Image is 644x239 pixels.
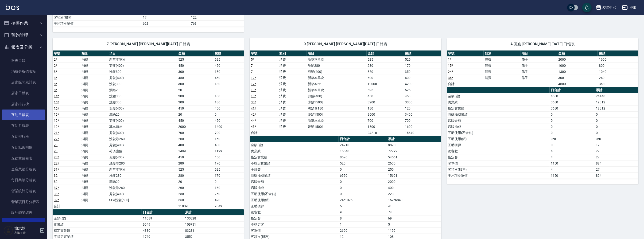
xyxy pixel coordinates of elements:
td: 72792 [387,148,441,154]
td: 450 [177,63,213,69]
td: 0 [550,124,595,130]
td: 525 [404,87,441,93]
td: 消費 [80,172,108,179]
td: 燙髮1500] [307,99,367,105]
button: 櫃檯作業 [2,17,45,29]
td: 0 [595,118,638,124]
td: 12 [595,142,638,148]
td: 300 [177,81,213,87]
td: 平均項次單價 [447,172,550,179]
a: 店家區間累計表 [2,77,45,88]
td: 450 [177,118,213,124]
td: 450 [213,75,244,81]
td: 1150 [550,160,595,166]
td: 525 [367,56,404,63]
a: 互助日報表 [2,110,45,120]
td: 400 [177,142,213,148]
td: 平均項次單價 [53,20,142,27]
td: 剪髮(400) [108,154,177,160]
td: 草本頭皮 [108,124,177,130]
td: 4 [550,148,595,154]
td: 20 [177,111,213,118]
td: 15640 [339,148,387,154]
td: 180 [213,81,244,87]
td: 店販抽成 [250,185,339,191]
td: 700 [404,118,441,124]
td: 4 [550,154,595,160]
td: 27 [595,166,638,172]
td: 700 [177,130,213,136]
td: 19312 [595,99,638,105]
td: 763 [190,20,244,27]
td: 700 [213,130,244,136]
td: 合計 [447,81,484,87]
td: 20 [177,87,213,93]
a: 23 [54,149,58,153]
td: 800 [598,63,638,69]
td: 27 [595,148,638,154]
td: 600 [404,75,441,81]
th: 項目 [108,51,177,57]
td: 450 [213,118,244,124]
td: 消費 [80,148,108,154]
th: 類別 [80,51,108,57]
a: 32 [54,174,58,177]
td: 消費 [80,69,108,75]
div: 名留中和 [601,5,617,11]
td: 互助使用(不含點) [447,130,550,136]
td: 894 [595,172,638,179]
td: 450 [213,154,244,160]
td: 特殊抽成業績 [447,111,550,118]
td: 消費 [80,111,108,118]
td: 客項次(服務) [447,166,550,172]
td: 1400 [213,124,244,130]
td: SPA洗髮[500] [108,197,177,203]
td: 0 [550,130,595,136]
td: 3600 [367,111,404,118]
th: 類別 [484,51,520,57]
td: 12000 [367,81,404,87]
td: 1800 [367,124,404,130]
td: 店販金額 [250,179,339,185]
td: 消費 [80,99,108,105]
th: 日合計 [339,136,387,142]
img: Person [4,226,13,235]
td: 指定實業績 [447,105,550,111]
td: 250 [213,191,244,197]
td: 特殊抽成業績 [250,172,339,179]
td: 金額(虛) [447,93,550,99]
td: 223 [387,191,441,197]
a: 全店業績分析表 [2,164,45,175]
td: 新草本單次 [307,87,367,93]
a: 互助業績報表 [2,153,45,164]
td: 6550 [339,172,387,179]
td: 180 [213,93,244,99]
td: 400 [213,142,244,148]
td: 24140 [595,93,638,99]
td: 消費 [278,87,306,93]
a: 7 [251,64,253,67]
th: 金額 [557,51,598,57]
td: 剪髮(400) [108,130,177,136]
td: 新草本卡 [307,81,367,87]
td: 剪髮(400) [108,142,177,148]
td: 不指定實業績 [250,160,339,166]
td: 3680 [598,81,638,87]
td: 消費 [80,81,108,87]
a: 23 [54,143,58,147]
td: 170 [213,160,244,166]
table: a dense table [53,51,244,209]
td: 消費 [80,93,108,99]
img: Logo [6,4,19,10]
th: 金額 [367,51,404,57]
td: 0 [213,111,244,118]
td: 消費 [80,185,108,191]
td: 消費 [80,142,108,148]
span: A 瓦皮 [PERSON_NAME] [DATE] 日報表 [453,42,633,47]
td: 指定客 [447,154,550,160]
td: 消費 [484,69,520,75]
td: 潤絲20 [108,111,177,118]
td: 燙髮1500] [307,124,367,130]
td: 消費 [278,99,306,105]
td: 250 [177,191,213,197]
